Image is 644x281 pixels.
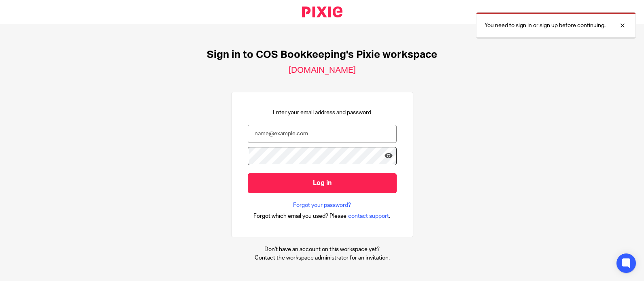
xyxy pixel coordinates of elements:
p: Don't have an account on this workspace yet? [255,245,390,253]
a: Forgot your password? [293,201,351,209]
h2: [DOMAIN_NAME] [289,65,356,76]
input: name@example.com [248,125,397,143]
span: contact support [348,212,389,220]
span: Forgot which email you used? Please [253,212,346,220]
div: . [253,211,391,221]
h1: Sign in to COS Bookkeeping's Pixie workspace [207,49,437,61]
p: Enter your email address and password [273,109,371,117]
p: You need to sign in or sign up before continuing. [485,21,606,30]
p: Contact the workspace administrator for an invitation. [255,254,390,262]
input: Log in [248,173,397,193]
